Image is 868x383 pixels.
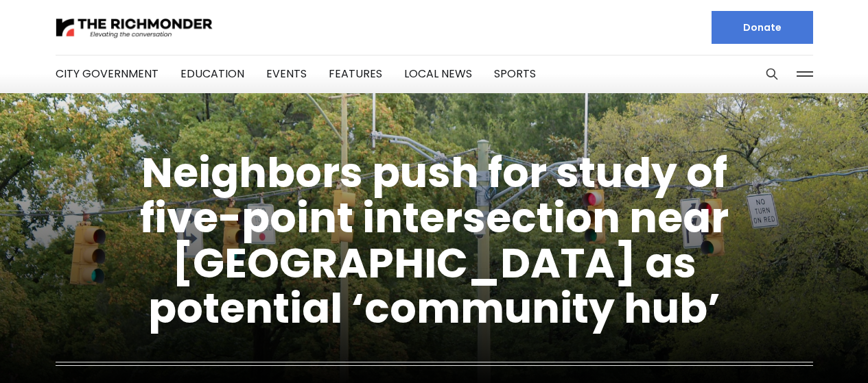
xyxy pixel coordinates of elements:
a: Features [329,66,382,82]
button: Search this site [762,64,782,84]
a: Events [266,66,307,82]
a: Education [180,66,244,82]
img: The Richmonder [56,16,213,40]
a: City Government [56,66,159,82]
a: Sports [494,66,536,82]
a: Donate [712,11,813,44]
a: Local News [404,66,472,82]
a: Neighbors push for study of five-point intersection near [GEOGRAPHIC_DATA] as potential ‘communit... [140,144,729,337]
iframe: portal-trigger [752,316,868,383]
